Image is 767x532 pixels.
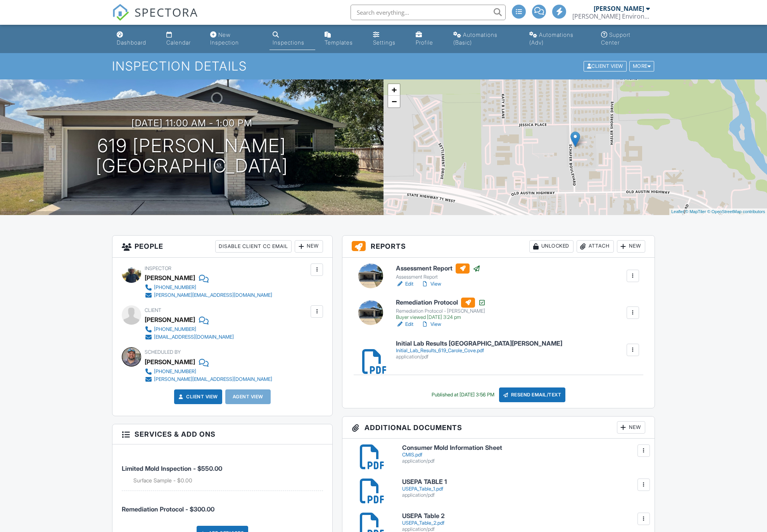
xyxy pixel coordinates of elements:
[402,479,645,486] h6: USEPA TABLE 1
[145,325,234,333] a: [PHONE_NUMBER]
[396,320,413,328] a: Edit
[135,4,198,20] span: SPECTORA
[145,375,272,383] a: [PERSON_NAME][EMAIL_ADDRESS][DOMAIN_NAME]
[402,444,645,464] a: Consumer Mold Information Sheet CMIS.pdf application/pdf
[342,236,655,258] h3: Reports
[145,284,272,291] a: [PHONE_NUMBER]
[396,263,480,281] a: Assessment Report Assessment Report
[432,392,494,398] div: Published at [DATE] 3:56 PM
[402,520,645,526] div: USEPA_Table_2.pdf
[154,368,196,375] div: [PHONE_NUMBER]
[685,209,706,214] a: © MapTiler
[402,458,645,464] div: application/pdf
[269,28,315,50] a: Inspections
[112,424,332,444] h3: Services & Add ons
[453,31,498,46] div: Automations (Basic)
[112,236,332,258] h3: People
[402,492,645,498] div: application/pdf
[117,39,146,46] div: Dashboard
[413,28,444,50] a: Company Profile
[617,240,645,253] div: New
[584,61,627,72] div: Client View
[207,28,263,50] a: New Inspection
[145,356,195,368] div: [PERSON_NAME]
[402,479,645,498] a: USEPA TABLE 1 USEPA_Table_1.pdf application/pdf
[145,333,234,341] a: [EMAIL_ADDRESS][DOMAIN_NAME]
[154,292,272,298] div: [PERSON_NAME][EMAIL_ADDRESS][DOMAIN_NAME]
[499,387,566,402] div: Resend Email/Text
[388,96,400,107] a: Zoom out
[122,491,323,520] li: Service: Remediation Protocol
[295,240,323,253] div: New
[396,348,562,354] div: Initial_Lab_Results_619_Carole_Cove.pdf
[154,376,272,382] div: [PERSON_NAME][EMAIL_ADDRESS][DOMAIN_NAME]
[370,28,406,50] a: Settings
[402,486,645,492] div: USEPA_Table_1.pdf
[112,59,655,73] h1: Inspection Details
[114,28,157,50] a: Dashboard
[122,450,323,491] li: Service: Limited Mold Inspection
[577,240,614,253] div: Attach
[154,326,196,332] div: [PHONE_NUMBER]
[526,28,592,50] a: Automations (Advanced)
[396,274,480,280] div: Assessment Report
[396,298,486,321] a: Remediation Protocol Remediation Protocol - [PERSON_NAME] Buyer viewed [DATE] 3:24 pm
[325,39,353,46] div: Templates
[450,28,520,50] a: Automations (Basic)
[163,28,201,50] a: Calendar
[145,265,171,271] span: Inspector
[177,393,218,401] a: Client View
[421,320,441,328] a: View
[145,368,272,375] a: [PHONE_NUMBER]
[122,505,214,513] span: Remediation Protocol - $300.00
[529,240,574,253] div: Unlocked
[154,334,234,340] div: [EMAIL_ADDRESS][DOMAIN_NAME]
[112,4,129,21] img: The Best Home Inspection Software - Spectora
[145,272,195,284] div: [PERSON_NAME]
[601,31,631,46] div: Support Center
[396,263,480,274] h6: Assessment Report
[96,136,288,177] h1: 619 [PERSON_NAME] [GEOGRAPHIC_DATA]
[133,477,323,484] li: Add on: Surface Sample
[166,39,191,46] div: Calendar
[629,61,655,72] div: More
[671,209,684,214] a: Leaflet
[583,63,629,69] a: Client View
[131,118,252,128] h3: [DATE] 11:00 am - 1:00 pm
[594,5,644,12] div: [PERSON_NAME]
[416,39,433,46] div: Profile
[669,208,767,215] div: |
[396,298,486,308] h6: Remediation Protocol
[396,314,486,320] div: Buyer viewed [DATE] 3:24 pm
[154,284,196,291] div: [PHONE_NUMBER]
[145,307,161,313] span: Client
[112,10,198,27] a: SPECTORA
[402,452,645,458] div: CMIS.pdf
[145,291,272,299] a: [PERSON_NAME][EMAIL_ADDRESS][DOMAIN_NAME]
[396,340,562,360] a: Initial Lab Results [GEOGRAPHIC_DATA][PERSON_NAME] Initial_Lab_Results_619_Carole_Cove.pdf applic...
[529,31,574,46] div: Automations (Adv)
[273,39,304,46] div: Inspections
[598,28,653,50] a: Support Center
[373,39,396,46] div: Settings
[215,240,292,253] div: Disable Client CC Email
[210,31,239,46] div: New Inspection
[145,314,195,325] div: [PERSON_NAME]
[122,465,222,472] span: Limited Mold Inspection - $550.00
[707,209,765,214] a: © OpenStreetMap contributors
[342,417,655,439] h3: Additional Documents
[145,349,181,355] span: Scheduled By
[572,12,650,20] div: Howard Environmental LLC TDLR #ACO1264
[396,280,413,288] a: Edit
[421,280,441,288] a: View
[402,444,645,451] h6: Consumer Mold Information Sheet
[396,308,486,314] div: Remediation Protocol - [PERSON_NAME]
[321,28,364,50] a: Templates
[388,84,400,96] a: Zoom in
[396,354,562,360] div: application/pdf
[351,5,506,20] input: Search everything...
[396,340,562,347] h6: Initial Lab Results [GEOGRAPHIC_DATA][PERSON_NAME]
[617,421,645,434] div: New
[402,513,645,520] h6: USEPA Table 2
